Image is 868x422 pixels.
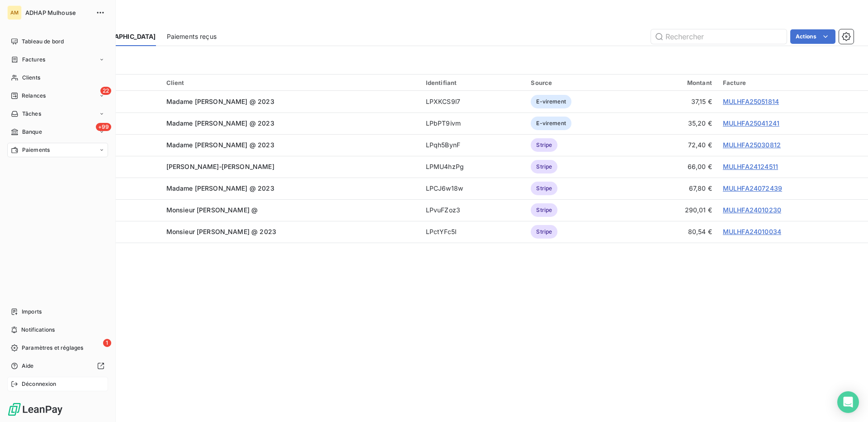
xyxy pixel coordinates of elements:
[166,141,274,149] span: Madame [PERSON_NAME] @ 2023
[531,160,557,173] span: Stripe
[531,203,557,217] span: Stripe
[723,206,781,214] a: MULHFA24010230
[166,79,415,86] div: Client
[723,163,778,170] a: MULHFA24124511
[166,98,274,105] span: Madame [PERSON_NAME] @ 2023
[636,199,717,221] td: 290,01 €
[166,163,274,170] span: [PERSON_NAME]‐[PERSON_NAME]
[420,134,526,156] td: LPqh5BynF
[420,199,526,221] td: LPvuFZoz3
[723,184,782,192] a: MULHFA24072439
[636,113,717,134] td: 35,20 €
[22,362,34,370] span: Aide
[7,359,108,373] a: Aide
[723,141,781,149] a: MULHFA25030812
[636,178,717,199] td: 67,80 €
[22,146,50,154] span: Paiements
[167,32,217,41] span: Paiements reçus
[420,91,526,113] td: LPXKCS9l7
[636,156,717,178] td: 66,00 €
[420,221,526,243] td: LPctYFc5I
[22,38,64,46] span: Tableau de bord
[636,221,717,243] td: 80,54 €
[22,344,83,352] span: Paramètres et réglages
[166,228,276,235] span: Monsieur [PERSON_NAME] @ 2023
[723,119,779,127] a: MULHFA25041241
[641,79,712,86] div: Montant
[96,123,111,131] span: +99
[531,117,571,130] span: E-virement
[21,326,55,334] span: Notifications
[531,182,557,195] span: Stripe
[7,5,22,20] div: AM
[22,56,45,64] span: Factures
[723,228,781,235] a: MULHFA24010034
[420,156,526,178] td: LPMU4hzPg
[426,79,520,86] div: Identifiant
[790,29,835,44] button: Actions
[25,9,90,16] span: ADHAP Mulhouse
[723,79,863,86] div: Facture
[837,391,859,413] div: Open Intercom Messenger
[420,178,526,199] td: LPCJ6w18w
[22,308,42,316] span: Imports
[103,339,111,347] span: 1
[166,206,258,214] span: Monsieur [PERSON_NAME] @
[166,119,274,127] span: Madame [PERSON_NAME] @ 2023
[723,98,779,105] a: MULHFA25051814
[531,79,630,86] div: Source
[166,184,274,192] span: Madame [PERSON_NAME] @ 2023
[22,110,41,118] span: Tâches
[531,95,571,108] span: E-virement
[22,380,57,388] span: Déconnexion
[100,87,111,95] span: 22
[22,74,40,82] span: Clients
[420,113,526,134] td: LPbPT9ivm
[636,134,717,156] td: 72,40 €
[531,138,557,152] span: Stripe
[651,29,787,44] input: Rechercher
[22,92,46,100] span: Relances
[22,128,42,136] span: Banque
[7,402,63,417] img: Logo LeanPay
[531,225,557,239] span: Stripe
[636,91,717,113] td: 37,15 €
